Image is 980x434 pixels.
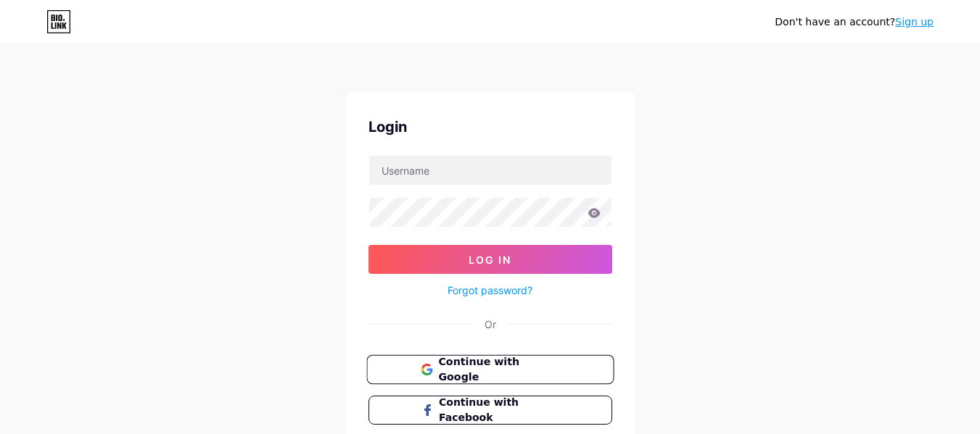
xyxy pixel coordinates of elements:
button: Continue with Facebook [368,396,612,425]
div: Or [485,317,496,332]
span: Continue with Facebook [439,395,559,425]
button: Continue with Google [366,355,614,385]
a: Sign up [895,16,934,28]
button: Log In [368,245,612,274]
a: Forgot password? [448,283,532,298]
span: Log In [469,254,511,266]
input: Username [369,156,612,185]
div: Don't have an account? [775,14,934,30]
div: Login [368,116,612,138]
a: Continue with Google [368,355,612,384]
span: Continue with Google [438,354,559,385]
